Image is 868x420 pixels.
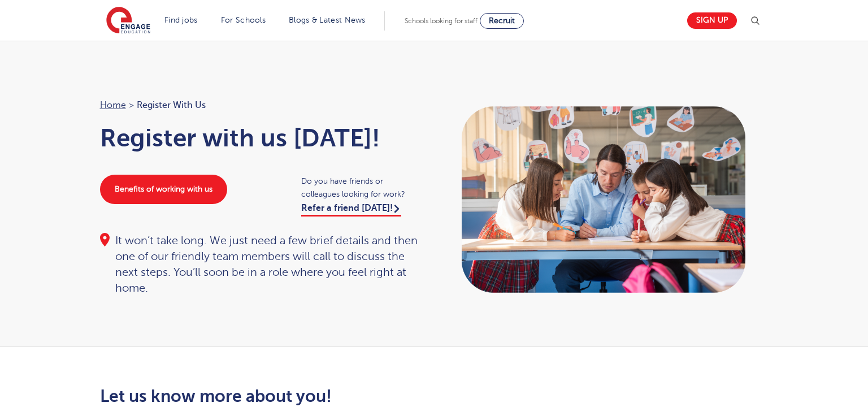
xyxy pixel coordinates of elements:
[289,16,366,24] a: Blogs & Latest News
[301,203,401,217] a: Refer a friend [DATE]!
[301,175,423,201] span: Do you have friends or colleagues looking for work?
[129,100,134,110] span: >
[100,98,423,112] nav: breadcrumb
[480,13,524,29] a: Recruit
[405,17,478,25] span: Schools looking for staff
[137,98,206,112] span: Register with us
[100,175,227,204] a: Benefits of working with us
[221,16,266,24] a: For Schools
[100,387,540,406] h2: Let us know more about you!
[100,100,126,110] a: Home
[687,12,737,29] a: Sign up
[106,7,150,35] img: Engage Education
[100,233,423,296] div: It won’t take long. We just need a few brief details and then one of our friendly team members wi...
[164,16,198,24] a: Find jobs
[100,124,423,152] h1: Register with us [DATE]!
[489,16,515,25] span: Recruit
